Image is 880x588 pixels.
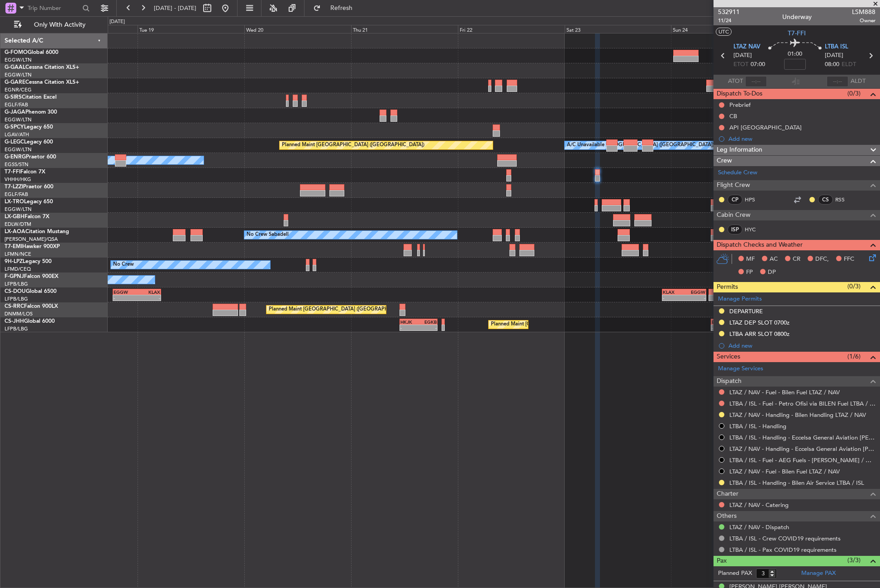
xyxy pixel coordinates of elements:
span: T7-FFI [5,169,20,175]
a: T7-LZZIPraetor 600 [5,184,53,190]
span: FFC [844,255,854,264]
div: - [684,295,705,301]
a: EGGW/LTN [5,57,32,63]
span: CS-JHH [5,319,24,324]
span: Cabin Crew [717,210,751,220]
a: LTBA / ISL - Handling - Eccelsa General Aviation [PERSON_NAME] / OLB [729,434,875,441]
a: CS-RRCFalcon 900LX [5,304,58,309]
a: LX-AOACitation Mustang [5,229,69,234]
div: API [GEOGRAPHIC_DATA] [729,124,802,131]
div: Wed 20 [244,25,351,33]
a: LTBA / ISL - Pax COVID19 requirements [729,546,837,554]
span: 532911 [718,7,740,17]
div: Tue 19 [138,25,244,33]
a: LX-GBHFalcon 7X [5,214,49,220]
a: Manage PAX [801,569,836,578]
div: EGGW [114,289,137,295]
button: UTC [716,28,732,36]
span: CS-DOU [5,289,26,294]
span: ELDT [842,60,856,69]
a: LTAZ / NAV - Dispatch [729,523,789,531]
div: CP [728,195,742,205]
span: Leg Information [717,145,762,155]
span: ALDT [851,77,866,86]
a: LTBA / ISL - Fuel - Petro Ofisi via BILEN Fuel LTBA / ISL [729,400,875,407]
a: EDLW/DTM [5,221,31,228]
span: [DATE] [825,51,843,60]
span: LX-AOA [5,229,25,234]
span: Dispatch To-Dos [717,89,762,99]
div: KLAX [137,289,160,295]
a: T7-EMIHawker 900XP [5,244,60,249]
span: T7-LZZI [5,184,23,190]
div: No Crew Sabadell [247,228,289,242]
span: G-SIRS [5,95,22,100]
a: G-FOMOGlobal 6000 [5,50,58,55]
a: LTBA / ISL - Fuel - AEG Fuels - [PERSON_NAME] / OLB [729,456,875,464]
div: EGKB [419,319,437,325]
a: LTBA / ISL - Crew COVID19 requirements [729,535,841,542]
div: Fri 22 [458,25,565,33]
div: Planned Maint [GEOGRAPHIC_DATA] ([GEOGRAPHIC_DATA]) [269,303,411,316]
span: Permits [717,282,738,292]
div: - [114,295,137,301]
a: G-GARECessna Citation XLS+ [5,80,79,85]
a: LTAZ / NAV - Fuel - Bilen Fuel LTAZ / NAV [729,388,840,396]
span: (3/3) [847,555,861,565]
a: EGGW/LTN [5,206,32,213]
a: HYC [745,225,765,234]
span: Dispatch Checks and Weather [717,240,803,250]
a: Manage Permits [718,295,762,304]
a: LFPB/LBG [5,325,28,332]
div: - [137,295,160,301]
span: DFC, [815,255,829,264]
a: Schedule Crew [718,168,757,177]
div: [DATE] [109,18,125,26]
input: Trip Number [28,1,80,15]
a: LTBA / ISL - Handling [729,422,786,430]
div: CS [818,195,833,205]
div: Planned Maint [GEOGRAPHIC_DATA] ([GEOGRAPHIC_DATA]) [282,139,424,152]
a: CS-JHHGlobal 6000 [5,319,55,324]
span: G-GAAL [5,65,25,70]
div: LTAZ DEP SLOT 0700z [729,319,790,326]
div: Planned Maint [GEOGRAPHIC_DATA] ([GEOGRAPHIC_DATA]) [491,318,633,331]
a: EGSS/STN [5,161,29,168]
a: LX-TROLegacy 650 [5,199,53,205]
a: LFMN/NCE [5,251,31,258]
span: 08:00 [825,60,839,69]
div: EGGW [684,289,705,295]
a: LTAZ / NAV - Handling - Bilen Handling LTAZ / NAV [729,411,866,419]
a: LTBA / ISL - Handling - Bilen Air Service LTBA / ISL [729,479,864,487]
div: Sat 23 [565,25,671,33]
span: ATOT [728,77,743,86]
span: Flight Crew [717,180,750,191]
div: No Crew [113,258,134,272]
a: 9H-LPZLegacy 500 [5,259,52,264]
a: EGLF/FAB [5,191,28,198]
a: G-SIRSCitation Excel [5,95,57,100]
div: Add new [728,135,875,143]
span: DP [768,268,776,277]
span: Owner [852,17,875,24]
a: LTAZ / NAV - Fuel - Bilen Fuel LTAZ / NAV [729,468,840,475]
a: LTAZ / NAV - Handling - Eccelsa General Aviation [PERSON_NAME] / OLB [729,445,875,453]
span: (0/3) [847,89,861,98]
div: LTBA ARR SLOT 0800z [729,330,790,338]
span: G-ENRG [5,154,26,160]
span: Others [717,511,737,521]
span: LX-GBH [5,214,24,220]
span: MF [746,255,755,264]
span: (1/6) [847,352,861,361]
input: --:-- [745,76,767,87]
span: Services [717,352,740,362]
a: EGLF/FAB [5,101,28,108]
span: LTBA ISL [825,43,848,52]
a: VHHH/HKG [5,176,31,183]
span: Dispatch [717,376,742,387]
div: CB [729,112,737,120]
span: CR [793,255,800,264]
div: Thu 21 [351,25,458,33]
div: DEPARTURE [729,307,763,315]
a: LFMD/CEQ [5,266,31,272]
